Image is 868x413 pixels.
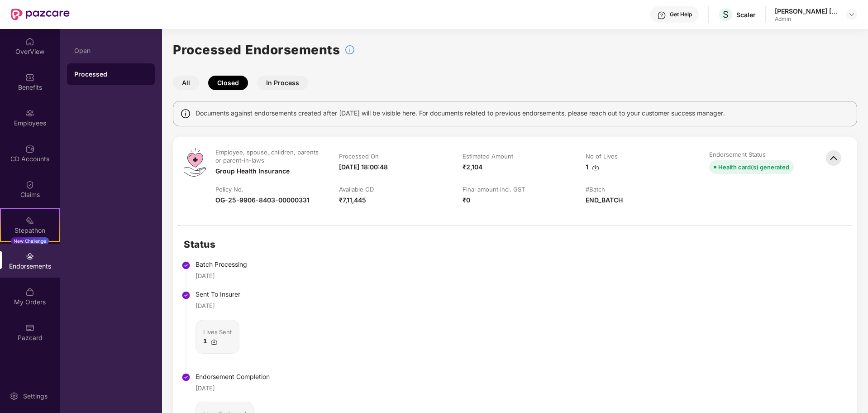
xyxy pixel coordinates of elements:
img: svg+xml;base64,PHN2ZyB4bWxucz0iaHR0cDovL3d3dy53My5vcmcvMjAwMC9zdmciIHdpZHRoPSI0OS4zMiIgaGVpZ2h0PS... [184,148,206,177]
img: svg+xml;base64,PHN2ZyBpZD0iU3RlcC1Eb25lLTMyeDMyIiB4bWxucz0iaHR0cDovL3d3dy53My5vcmcvMjAwMC9zdmciIH... [181,261,191,270]
img: svg+xml;base64,PHN2ZyBpZD0iU3RlcC1Eb25lLTMyeDMyIiB4bWxucz0iaHR0cDovL3d3dy53My5vcmcvMjAwMC9zdmciIH... [181,291,191,300]
img: svg+xml;base64,PHN2ZyBpZD0iRG93bmxvYWQtMzJ4MzIiIHhtbG5zPSJodHRwOi8vd3d3LnczLm9yZy8yMDAwL3N2ZyIgd2... [592,164,599,171]
div: Stepathon [1,226,59,235]
img: svg+xml;base64,PHN2ZyBpZD0iQ2xhaW0iIHhtbG5zPSJodHRwOi8vd3d3LnczLm9yZy8yMDAwL3N2ZyIgd2lkdGg9IjIwIi... [25,180,34,189]
div: Endorsement Status [709,150,766,158]
img: New Pazcare Logo [11,9,70,20]
img: svg+xml;base64,PHN2ZyBpZD0iSGVscC0zMngzMiIgeG1sbnM9Imh0dHA6Ly93d3cudzMub3JnLzIwMDAvc3ZnIiB3aWR0aD... [657,11,666,20]
div: Group Health Insurance [215,166,290,176]
img: svg+xml;base64,PHN2ZyBpZD0iU2V0dGluZy0yMHgyMCIgeG1sbnM9Imh0dHA6Ly93d3cudzMub3JnLzIwMDAvc3ZnIiB3aW... [10,392,19,401]
img: svg+xml;base64,PHN2ZyBpZD0iQmFjay0zMngzMiIgeG1sbnM9Imh0dHA6Ly93d3cudzMub3JnLzIwMDAvc3ZnIiB3aWR0aD... [824,148,844,168]
img: svg+xml;base64,PHN2ZyBpZD0iRHJvcGRvd24tMzJ4MzIiIHhtbG5zPSJodHRwOi8vd3d3LnczLm9yZy8yMDAwL3N2ZyIgd2... [848,11,855,18]
img: svg+xml;base64,PHN2ZyBpZD0iU3RlcC1Eb25lLTMyeDMyIiB4bWxucz0iaHR0cDovL3d3dy53My5vcmcvMjAwMC9zdmciIH... [181,373,191,382]
img: svg+xml;base64,PHN2ZyBpZD0iTXlfT3JkZXJzIiBkYXRhLW5hbWU9Ik15IE9yZGVycyIgeG1sbnM9Imh0dHA6Ly93d3cudz... [25,288,34,297]
div: Policy No. [215,185,243,193]
div: 1 [586,162,599,172]
h1: Processed Endorsements [173,40,340,60]
img: svg+xml;base64,PHN2ZyBpZD0iSG9tZSIgeG1sbnM9Imh0dHA6Ly93d3cudzMub3JnLzIwMDAvc3ZnIiB3aWR0aD0iMjAiIG... [25,37,34,46]
div: Health card(s) generated [718,162,789,172]
b: 1 [203,337,207,345]
h2: Status [184,237,270,252]
div: Processed [74,70,148,79]
div: ₹7,11,445 [339,195,366,205]
img: svg+xml;base64,PHN2ZyBpZD0iSW5mb18tXzMyeDMyIiBkYXRhLW5hbWU9IkluZm8gLSAzMngzMiIgeG1sbnM9Imh0dHA6Ly... [344,44,355,55]
div: Lives Sent [203,327,232,336]
div: Final amount incl. GST [463,185,525,193]
div: Processed On [339,152,379,160]
div: Scaler [736,10,756,19]
div: [DATE] 18:00:48 [339,162,388,172]
button: In Process [257,76,308,90]
img: svg+xml;base64,PHN2ZyBpZD0iUGF6Y2FyZCIgeG1sbnM9Imh0dHA6Ly93d3cudzMub3JnLzIwMDAvc3ZnIiB3aWR0aD0iMj... [25,323,34,332]
div: Settings [20,392,50,401]
img: svg+xml;base64,PHN2ZyBpZD0iRW1wbG95ZWVzIiB4bWxucz0iaHR0cDovL3d3dy53My5vcmcvMjAwMC9zdmciIHdpZHRoPS... [25,109,34,118]
div: Endorsement Completion [196,372,270,382]
div: [DATE] [196,384,215,393]
div: Get Help [670,11,692,18]
img: svg+xml;base64,PHN2ZyBpZD0iQmVuZWZpdHMiIHhtbG5zPSJodHRwOi8vd3d3LnczLm9yZy8yMDAwL3N2ZyIgd2lkdGg9Ij... [25,73,34,82]
div: [DATE] [196,271,215,280]
span: S [723,9,729,20]
div: Open [74,47,148,54]
img: svg+xml;base64,PHN2ZyBpZD0iQ0RfQWNjb3VudHMiIGRhdGEtbmFtZT0iQ0QgQWNjb3VudHMiIHhtbG5zPSJodHRwOi8vd3... [25,144,34,154]
img: svg+xml;base64,PHN2ZyBpZD0iRW5kb3JzZW1lbnRzIiB4bWxucz0iaHR0cDovL3d3dy53My5vcmcvMjAwMC9zdmciIHdpZH... [25,252,34,261]
div: Employee, spouse, children, parents or parent-in-laws [215,148,319,164]
div: END_BATCH [586,195,623,205]
img: svg+xml;base64,PHN2ZyB4bWxucz0iaHR0cDovL3d3dy53My5vcmcvMjAwMC9zdmciIHdpZHRoPSIyMSIgaGVpZ2h0PSIyMC... [25,216,34,225]
div: ₹0 [463,195,470,205]
div: [PERSON_NAME] [PERSON_NAME] [775,7,838,15]
div: OG-25-9906-8403-00000331 [215,195,310,205]
span: Documents against endorsements created after [DATE] will be visible here. For documents related t... [196,108,725,118]
div: Estimated Amount [463,152,513,160]
div: Batch Processing [196,259,270,269]
button: Closed [208,76,248,90]
button: All [173,76,199,90]
div: Admin [775,15,838,23]
img: svg+xml;base64,PHN2ZyBpZD0iSW5mbyIgeG1sbnM9Imh0dHA6Ly93d3cudzMub3JnLzIwMDAvc3ZnIiB3aWR0aD0iMTQiIG... [180,108,191,119]
div: No of Lives [586,152,618,160]
div: [DATE] [196,301,215,310]
div: Sent To Insurer [196,289,270,299]
div: #Batch [586,185,605,193]
div: ₹2,104 [463,162,482,172]
div: Available CD [339,185,374,193]
div: New Challenge [11,237,49,245]
img: svg+xml;base64,PHN2ZyBpZD0iRG93bmxvYWQtMzJ4MzIiIHhtbG5zPSJodHRwOi8vd3d3LnczLm9yZy8yMDAwL3N2ZyIgd2... [210,338,218,346]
